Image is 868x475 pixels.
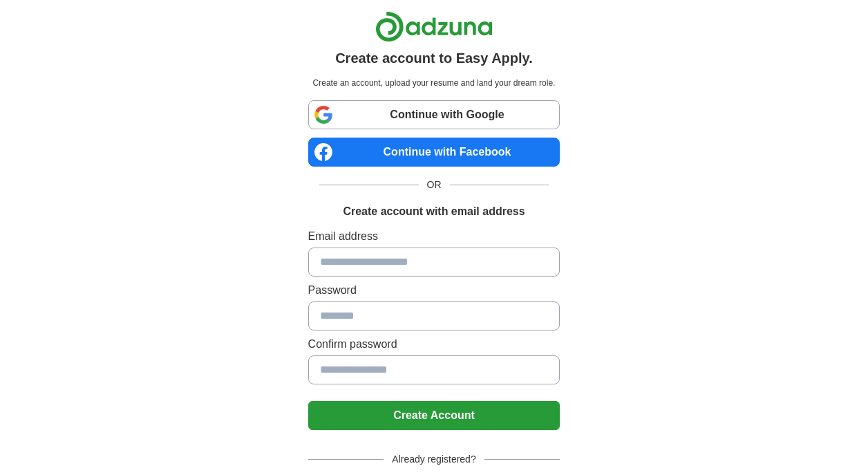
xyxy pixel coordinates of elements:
label: Confirm password [308,336,560,353]
h1: Create account to Easy Apply. [335,48,533,68]
img: Adzuna logo [375,11,493,42]
p: Create an account, upload your resume and land your dream role. [311,77,558,89]
a: Continue with Google [308,100,560,129]
h1: Create account with email address [343,203,525,220]
label: Email address [308,228,560,245]
span: OR [419,178,450,192]
label: Password [308,282,560,299]
span: Already registered? [384,452,484,467]
button: Create Account [308,401,560,430]
a: Continue with Facebook [308,138,560,167]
